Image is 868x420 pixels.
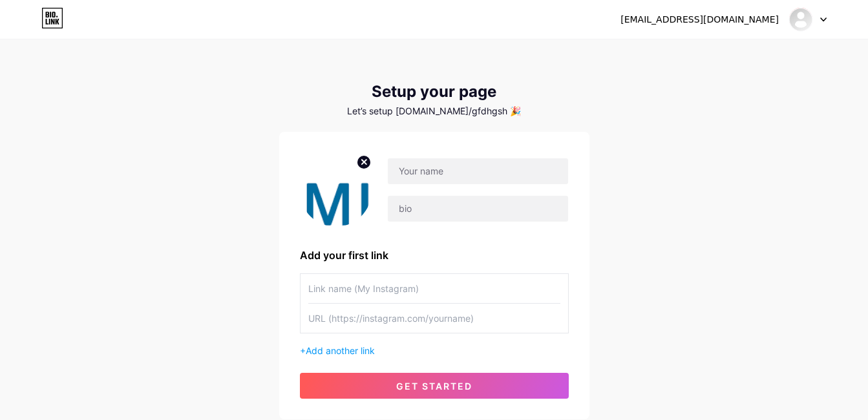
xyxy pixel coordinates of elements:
div: + [300,344,569,357]
button: get started [300,373,569,399]
input: bio [388,196,567,222]
span: Add another link [306,345,375,356]
div: Let’s setup [DOMAIN_NAME]/gfdhgsh 🎉 [279,106,589,116]
input: Your name [388,158,567,184]
div: [EMAIL_ADDRESS][DOMAIN_NAME] [620,13,779,26]
input: Link name (My Instagram) [308,274,560,303]
img: gfdhgsh [789,7,813,32]
div: Setup your page [279,83,589,101]
span: get started [396,381,472,392]
div: Add your first link [300,247,569,263]
input: URL (https://instagram.com/yourname) [308,304,560,333]
img: profile pic [300,152,372,227]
